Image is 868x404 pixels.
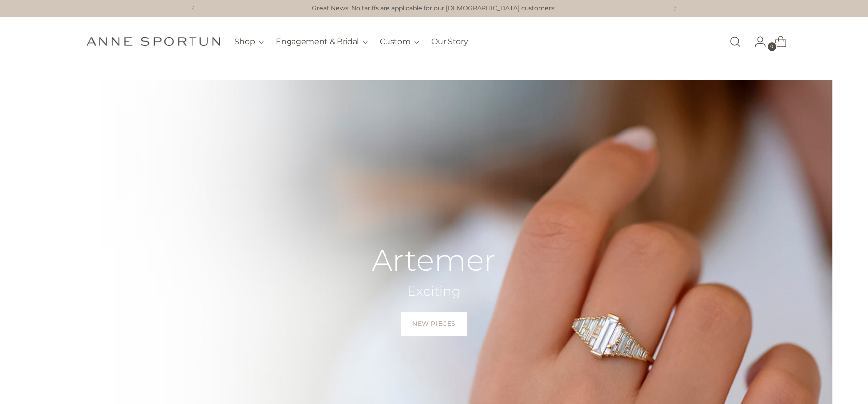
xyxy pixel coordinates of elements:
a: Open cart modal [767,32,787,52]
a: Go to the account page [746,32,766,52]
h2: Artemer [372,244,496,277]
a: Open search modal [725,32,745,52]
button: Engagement & Bridal [276,31,368,53]
button: Custom [380,31,419,53]
a: Anne Sportun Fine Jewellery [86,37,220,46]
button: Shop [235,31,264,53]
span: 0 [768,42,776,51]
h2: Exciting [372,283,496,300]
span: New Pieces [412,319,456,328]
a: Our Story [431,31,468,53]
a: New Pieces [401,312,467,336]
a: Great News! No tariffs are applicable for our [DEMOGRAPHIC_DATA] customers! [312,4,556,13]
